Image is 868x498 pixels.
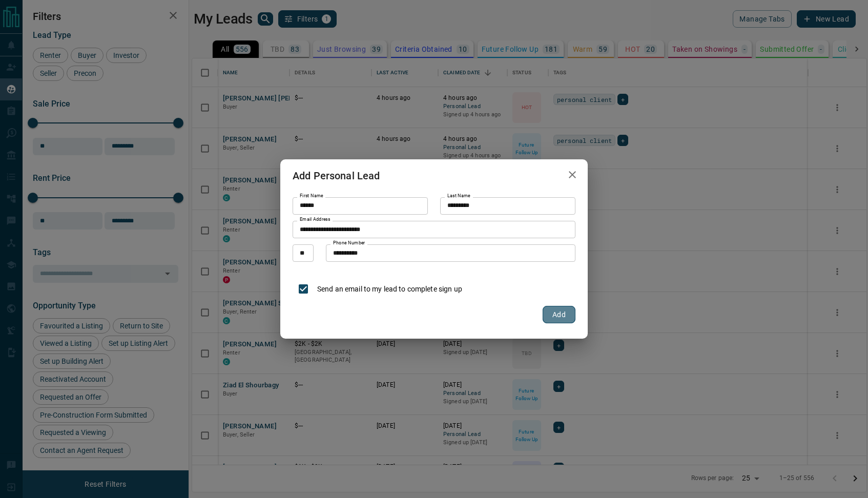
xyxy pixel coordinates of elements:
[300,193,323,199] label: First Name
[543,306,575,323] button: Add
[280,159,392,192] h2: Add Personal Lead
[317,284,462,295] p: Send an email to my lead to complete sign up
[333,240,365,246] label: Phone Number
[300,216,330,223] label: Email Address
[447,193,470,199] label: Last Name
